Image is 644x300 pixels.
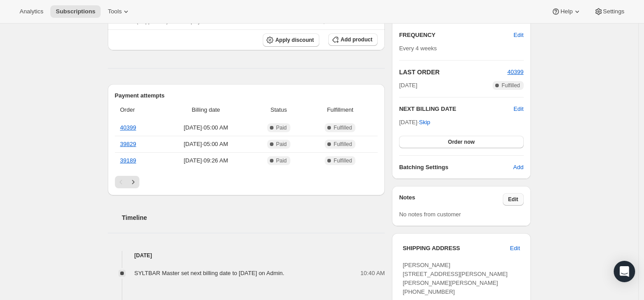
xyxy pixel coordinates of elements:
[162,105,249,114] span: Billing date
[120,124,136,131] a: 40399
[162,156,249,165] span: [DATE] · 09:26 AM
[614,261,635,282] div: Open Intercom Messenger
[276,157,287,164] span: Paid
[399,163,513,172] h6: Batching Settings
[403,262,508,295] span: [PERSON_NAME] [STREET_ADDRESS][PERSON_NAME][PERSON_NAME][PERSON_NAME] [PHONE_NUMBER]
[508,196,518,203] span: Edit
[508,160,529,174] button: Add
[56,8,95,15] span: Subscriptions
[507,69,523,75] a: 40399
[115,100,160,120] th: Order
[102,5,136,18] button: Tools
[135,270,285,276] span: SYLTBAR Master set next billing date to [DATE] on Admin.
[399,105,514,114] h2: NEXT BILLING DATE
[120,141,136,147] a: 39829
[603,8,624,15] span: Settings
[14,5,49,18] button: Analytics
[162,123,249,132] span: [DATE] · 05:00 AM
[399,211,461,218] span: No notes from customer
[276,141,287,148] span: Paid
[514,105,523,114] button: Edit
[115,176,378,188] nav: Pagination
[328,33,378,46] button: Add product
[276,124,287,131] span: Paid
[546,5,587,18] button: Help
[360,269,385,278] span: 10:40 AM
[120,157,136,164] a: 39189
[403,244,510,253] h3: SHIPPING ADDRESS
[505,241,525,255] button: Edit
[334,124,352,131] span: Fulfilled
[448,138,475,146] span: Order now
[399,136,523,148] button: Order now
[20,8,43,15] span: Analytics
[308,105,372,114] span: Fulfillment
[399,31,514,40] h2: FREQUENCY
[255,105,302,114] span: Status
[501,82,520,89] span: Fulfilled
[108,8,122,15] span: Tools
[275,36,314,44] span: Apply discount
[341,36,372,43] span: Add product
[334,157,352,164] span: Fulfilled
[514,31,523,40] span: Edit
[399,45,437,52] span: Every 4 weeks
[560,8,572,15] span: Help
[399,68,507,77] h2: LAST ORDER
[507,68,523,77] button: 40399
[399,81,417,90] span: [DATE]
[162,140,249,149] span: [DATE] · 05:00 AM
[510,244,520,253] span: Edit
[263,33,319,47] button: Apply discount
[414,115,436,130] button: Skip
[50,5,101,18] button: Subscriptions
[122,213,385,222] h2: Timeline
[127,176,139,188] button: Next
[503,193,524,206] button: Edit
[419,118,430,127] span: Skip
[508,28,529,42] button: Edit
[399,193,503,206] h3: Notes
[399,119,430,126] span: [DATE] ·
[108,251,385,260] h4: [DATE]
[589,5,630,18] button: Settings
[115,91,378,100] h2: Payment attempts
[513,163,523,172] span: Add
[334,141,352,148] span: Fulfilled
